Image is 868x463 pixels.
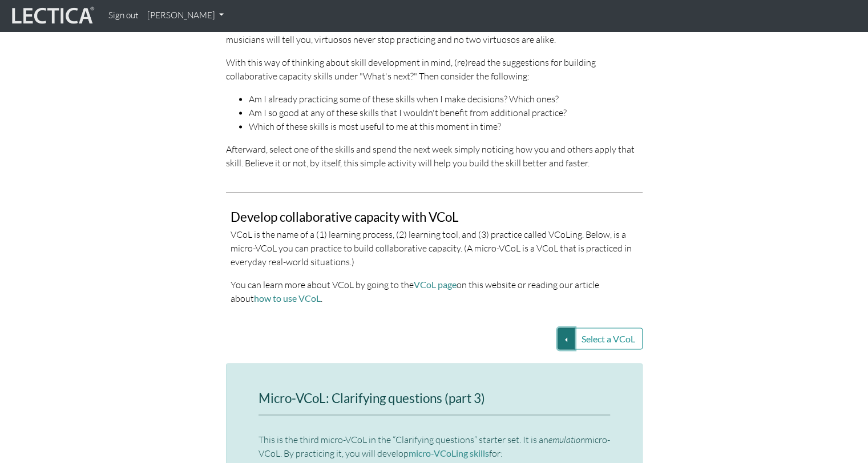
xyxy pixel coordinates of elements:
[143,5,228,27] a: [PERSON_NAME]
[548,434,585,445] em: emulation
[409,448,489,458] a: micro-VCoLing skills
[226,142,643,170] p: Afterward, select one of the skills and spend the next week simply noticing how you and others ap...
[414,279,457,290] a: VCoL page
[249,119,643,133] li: Which of these skills is most useful to me at this moment in time?
[9,5,95,27] img: lecticalive
[249,106,643,119] li: Am I so good at any of these skills that I wouldn't benefit from additional practice?
[254,293,321,304] a: how to use VCoL
[231,227,638,269] p: VCoL is the name of a (1) learning process, (2) learning tool, and (3) practice called VCoLing. B...
[574,328,643,350] button: Select a VCoL
[249,92,643,106] li: Am I already practicing some of these skills when I make decisions? Which ones?
[231,210,638,225] h3: Develop collaborative capacity with VCoL
[259,433,610,460] p: This is the third micro-VCoL in the “Clarifying questions” starter set. It is an micro-VCoL. By p...
[259,392,610,406] h3: Micro-VCoL: Clarifying questions (part 3)
[231,278,638,305] p: You can learn more about VCoL by going to the on this website or reading our article about .
[104,5,143,27] a: Sign out
[226,55,643,83] p: With this way of thinking about skill development in mind, (re)read the suggestions for building ...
